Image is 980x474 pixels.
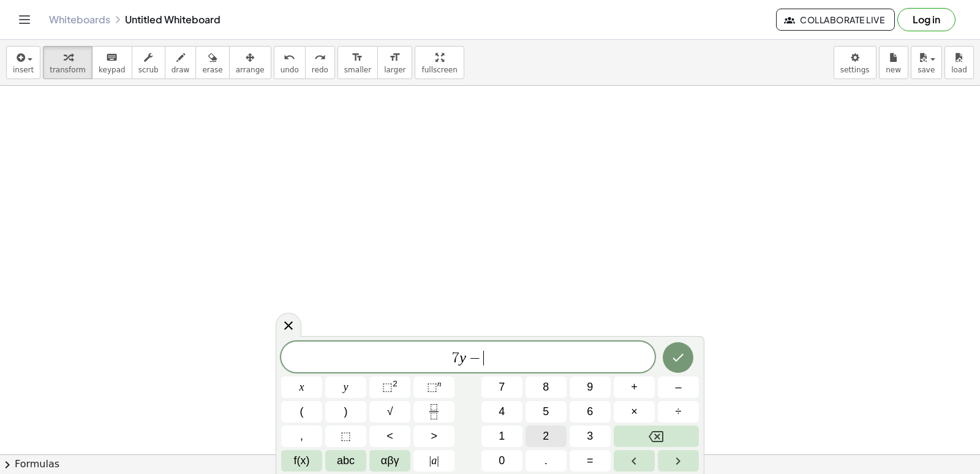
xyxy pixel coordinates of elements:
[92,46,132,79] button: keyboardkeypad
[663,342,693,373] button: Done
[274,46,306,79] button: undoundo
[526,401,567,422] button: 5
[337,46,378,79] button: format_sizesmaller
[49,13,110,26] a: Whiteboards
[325,377,366,398] button: y
[481,377,522,398] button: 7
[165,46,197,79] button: draw
[543,379,549,396] span: 8
[202,66,222,74] span: erase
[499,453,505,469] span: 0
[570,450,611,472] button: Equals
[587,379,593,396] span: 9
[415,46,464,79] button: fullscreen
[614,426,699,447] button: Backspace
[658,450,699,472] button: Right arrow
[543,403,549,420] span: 5
[281,450,322,472] button: Functions
[526,377,567,398] button: 8
[481,401,522,422] button: 4
[587,428,593,445] span: 3
[776,9,895,31] button: Collaborate Live
[543,428,549,445] span: 2
[369,377,410,398] button: Squared
[431,428,437,445] span: >
[840,66,870,74] span: settings
[132,46,165,79] button: scrub
[499,428,505,445] span: 1
[526,426,567,447] button: 2
[387,403,393,420] span: √
[675,379,681,396] span: –
[171,66,190,74] span: draw
[312,66,328,74] span: redo
[614,401,655,422] button: Times
[481,450,522,472] button: 0
[236,66,265,74] span: arrange
[587,403,593,420] span: 6
[631,379,638,396] span: +
[229,46,271,79] button: arrange
[918,66,935,74] span: save
[499,379,505,396] span: 7
[300,403,304,420] span: (
[281,401,322,422] button: (
[384,66,405,74] span: larger
[382,381,393,393] span: ⬚
[300,379,304,396] span: x
[281,377,322,398] button: x
[281,426,322,447] button: ,
[369,426,410,447] button: Less than
[341,428,351,445] span: ⬚
[377,46,412,79] button: format_sizelarger
[99,66,126,74] span: keypad
[138,66,159,74] span: scrub
[300,428,303,445] span: ,
[337,453,355,469] span: abc
[483,351,484,365] span: ​
[393,379,398,388] sup: 2
[15,10,34,29] button: Toggle navigation
[570,401,611,422] button: 6
[429,454,432,467] span: |
[614,377,655,398] button: Plus
[281,66,299,74] span: undo
[421,66,457,74] span: fullscreen
[413,377,454,398] button: Superscript
[352,50,363,65] i: format_size
[545,453,548,469] span: .
[344,379,349,396] span: y
[413,450,454,472] button: Absolute value
[344,66,371,74] span: smaller
[325,450,366,472] button: Alphabet
[284,50,295,65] i: undo
[43,46,92,79] button: transform
[314,50,326,65] i: redo
[658,401,699,422] button: Divide
[437,379,442,388] sup: n
[676,403,682,420] span: ÷
[786,14,884,25] span: Collaborate Live
[429,453,439,469] span: a
[6,46,40,79] button: insert
[570,426,611,447] button: 3
[325,401,366,422] button: )
[50,66,86,74] span: transform
[951,66,967,74] span: load
[452,351,459,365] span: 7
[879,46,908,79] button: new
[897,8,956,31] button: Log in
[570,377,611,398] button: 9
[369,401,410,422] button: Square root
[658,377,699,398] button: Minus
[631,403,638,420] span: ×
[325,426,366,447] button: Placeholder
[481,426,522,447] button: 1
[526,450,567,472] button: .
[344,403,348,420] span: )
[389,50,401,65] i: format_size
[587,453,594,469] span: =
[369,450,410,472] button: Greek alphabet
[614,450,655,472] button: Left arrow
[499,403,505,420] span: 4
